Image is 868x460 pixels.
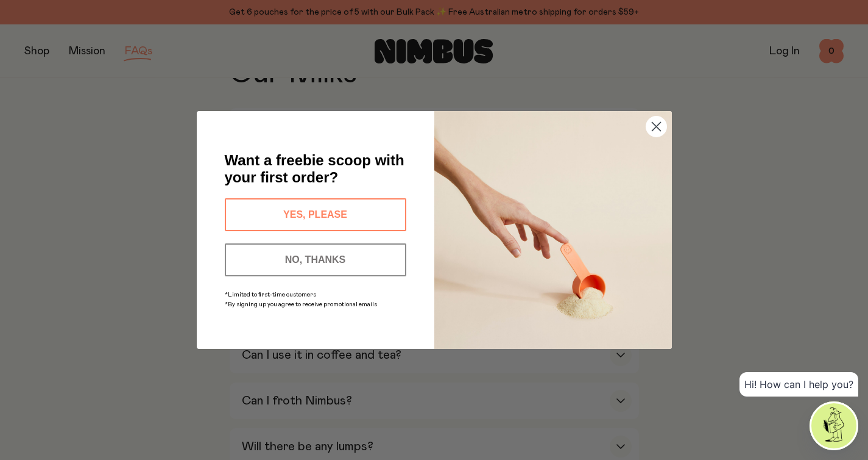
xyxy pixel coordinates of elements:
[225,301,377,307] span: *By signing up you agree to receive promotional emails
[225,198,406,231] button: YES, PLEASE
[434,111,672,349] img: c0d45117-8e62-4a02-9742-374a5db49d45.jpeg
[225,243,406,276] button: NO, THANKS
[739,372,858,397] div: Hi! How can I help you?
[646,116,667,137] button: Close dialog
[225,292,316,298] span: *Limited to first-time customers
[811,403,856,448] img: agent
[225,152,404,185] span: Want a freebie scoop with your first order?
